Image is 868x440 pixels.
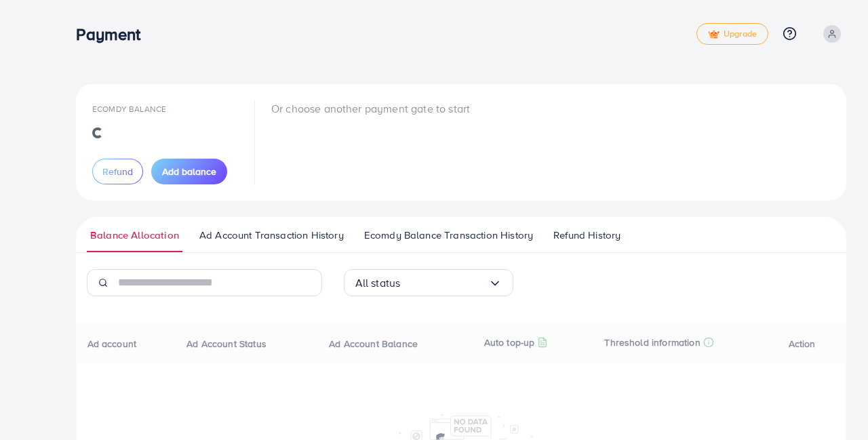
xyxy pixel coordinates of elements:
button: Add balance [151,159,227,184]
span: Balance Allocation [90,228,179,243]
h3: Payment [76,24,151,44]
p: Or choose another payment gate to start [271,100,470,117]
span: Refund [102,165,133,178]
button: Refund [92,159,143,184]
span: Refund History [553,228,620,243]
span: Upgrade [708,29,757,39]
span: Add balance [162,165,216,178]
span: Ad Account Transaction History [199,228,344,243]
a: tickUpgrade [696,23,768,45]
span: Ecomdy Balance [92,103,166,115]
span: All status [355,273,401,294]
img: tick [708,30,719,39]
div: Search for option [344,269,513,296]
input: Search for option [400,273,488,294]
span: Ecomdy Balance Transaction History [364,228,533,243]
